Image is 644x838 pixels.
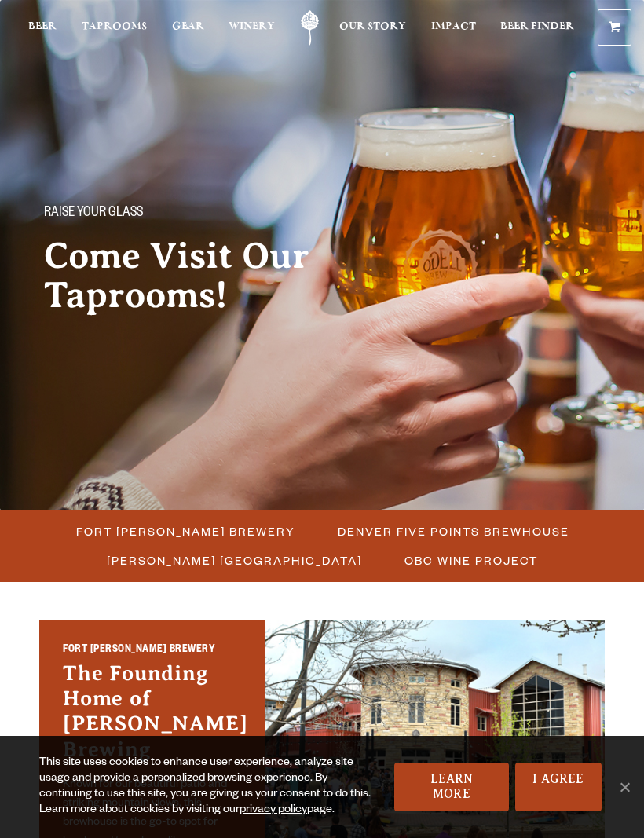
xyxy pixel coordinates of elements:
[44,203,143,224] span: Raise your glass
[617,779,632,795] span: No
[328,520,577,543] a: Denver Five Points Brewhouse
[98,549,371,572] a: [PERSON_NAME] [GEOGRAPHIC_DATA]
[339,20,406,33] span: Our Story
[229,20,275,33] span: Winery
[172,10,204,46] a: Gear
[108,549,363,572] span: [PERSON_NAME] [GEOGRAPHIC_DATA]
[28,20,57,33] span: Beer
[63,661,242,770] h3: The Founding Home of [PERSON_NAME] Brewing
[338,520,569,543] span: Denver Five Points Brewhouse
[240,804,307,817] a: privacy policy
[82,20,147,33] span: Taprooms
[229,10,275,46] a: Winery
[405,549,539,572] span: OBC Wine Project
[431,10,476,46] a: Impact
[44,236,383,315] h2: Come Visit Our Taprooms!
[67,520,303,543] a: Fort [PERSON_NAME] Brewery
[63,642,242,661] h2: Fort [PERSON_NAME] Brewery
[500,10,574,46] a: Beer Finder
[500,20,574,33] span: Beer Finder
[76,520,295,543] span: Fort [PERSON_NAME] Brewery
[394,763,509,811] a: Learn More
[396,549,547,572] a: OBC Wine Project
[339,10,406,46] a: Our Story
[39,756,379,818] div: This site uses cookies to enhance user experience, analyze site usage and provide a personalized ...
[172,20,204,33] span: Gear
[82,10,147,46] a: Taprooms
[431,20,476,33] span: Impact
[28,10,57,46] a: Beer
[515,763,602,811] a: I Agree
[291,10,330,46] a: Odell Home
